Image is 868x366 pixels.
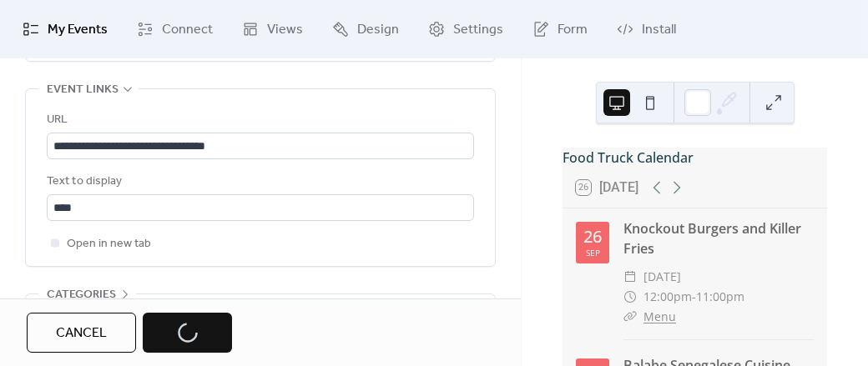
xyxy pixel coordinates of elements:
div: ​ [623,267,637,287]
span: 12:00pm [643,287,692,307]
div: URL [47,110,471,130]
div: Sep [586,248,600,257]
a: Install [604,7,689,52]
a: Menu [643,308,676,324]
a: Form [520,7,600,52]
a: Knockout Burgers and Killer Fries [623,219,801,258]
span: Design [357,20,399,40]
a: My Events [10,7,120,52]
span: My Events [48,20,108,40]
div: Food Truck Calendar [563,148,827,168]
span: - [692,287,696,307]
span: Install [642,20,676,40]
span: Form [558,20,588,40]
span: Connect [162,20,213,40]
button: Cancel [27,313,136,353]
a: Connect [124,7,225,52]
div: Text to display [47,172,471,192]
a: Design [320,7,411,52]
a: Settings [416,7,516,52]
span: [DATE] [643,267,681,287]
span: Open in new tab [67,234,151,254]
span: Event links [47,80,119,100]
span: 11:00pm [696,287,744,307]
div: ​ [623,287,637,307]
span: Cancel [56,323,107,343]
div: ••• [26,294,495,329]
span: Settings [453,20,503,40]
span: Views [267,20,303,40]
div: 26 [583,228,602,245]
div: ​ [623,307,637,327]
span: Categories [47,285,116,305]
a: Views [230,7,315,52]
